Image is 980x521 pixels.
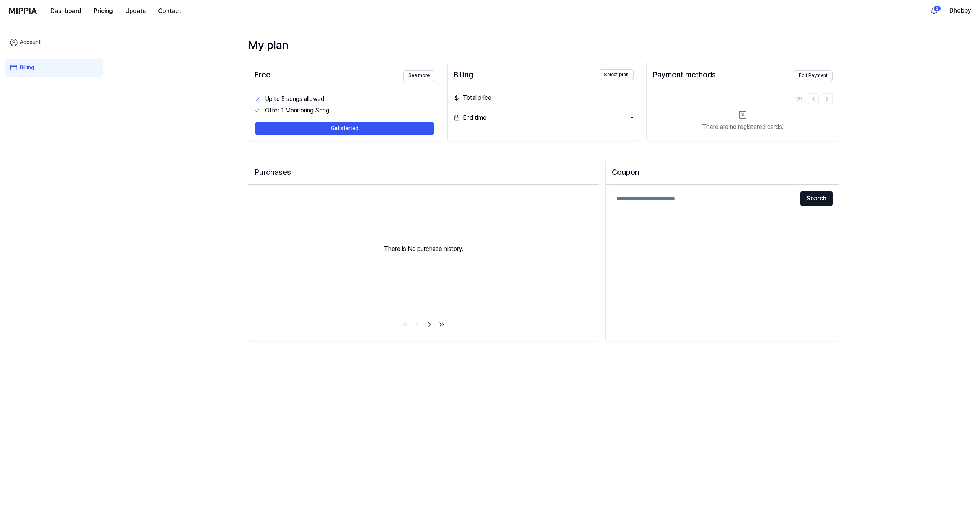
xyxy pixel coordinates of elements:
a: Update [119,0,152,21]
button: Update [119,3,152,19]
div: My plan [248,37,839,53]
h2: Coupon [612,166,833,178]
img: 알림 [929,6,939,15]
button: Dashboard [44,3,88,19]
div: Billing [454,68,473,81]
button: Get started [255,122,434,135]
div: 1 / 0 [795,96,802,102]
button: Edit Payment [794,70,833,81]
div: There are no registered cards. [702,122,784,132]
a: Account [5,34,103,51]
button: 알림2 [928,5,940,17]
button: Search [800,191,833,206]
button: Pricing [88,3,119,19]
a: Go to previous page [412,319,423,330]
button: Contact [152,3,187,19]
div: Payment methods [653,68,716,81]
button: See more [403,70,434,81]
img: logo [9,8,37,14]
a: Go to last page [436,319,447,330]
button: Select plan [599,69,634,80]
a: See more [403,68,434,81]
div: - [631,113,634,122]
div: Free [255,68,271,81]
div: Purchases [255,166,593,178]
a: Edit Payment [794,68,833,81]
a: Billing [5,59,103,77]
button: Dhobby [949,6,971,15]
div: There is No purchase history. [248,185,599,313]
div: End time [454,113,487,122]
div: Offer 1 Monitoring Song [265,106,434,115]
a: Go to first page [400,319,410,330]
a: Go to next page [424,319,435,330]
div: Up to 5 songs allowed [265,94,434,104]
a: Get started [255,116,434,135]
div: Total price [454,93,492,103]
div: - [631,93,634,103]
div: 2 [933,5,941,11]
nav: pagination [248,319,599,332]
